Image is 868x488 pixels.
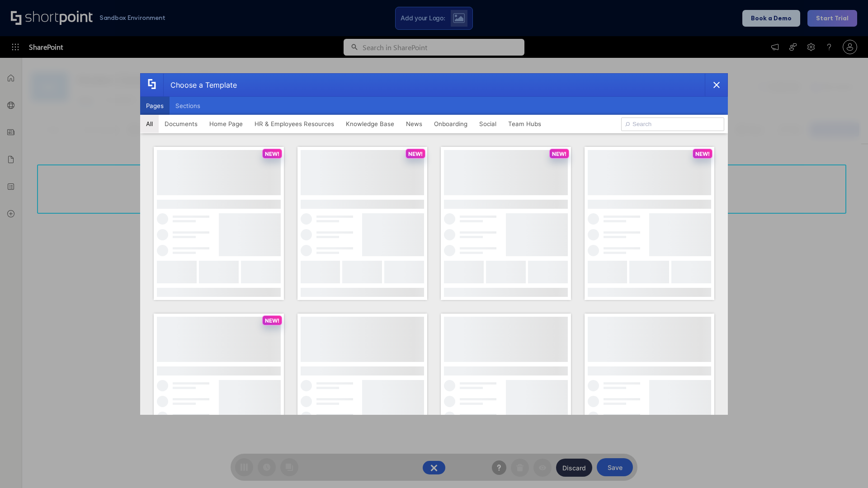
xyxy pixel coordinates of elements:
[400,115,428,133] button: News
[140,73,728,415] div: template selector
[340,115,400,133] button: Knowledge Base
[163,74,237,96] div: Choose a Template
[695,150,710,157] p: NEW!
[428,115,473,133] button: Onboarding
[170,97,206,115] button: Sections
[159,115,203,133] button: Documents
[502,115,547,133] button: Team Hubs
[473,115,502,133] button: Social
[203,115,249,133] button: Home Page
[408,150,423,157] p: NEW!
[140,115,159,133] button: All
[265,317,279,324] p: NEW!
[249,115,340,133] button: HR & Employees Resources
[621,117,724,131] input: Search
[823,445,868,488] iframe: Chat Widget
[552,150,566,157] p: NEW!
[140,97,170,115] button: Pages
[265,150,279,157] p: NEW!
